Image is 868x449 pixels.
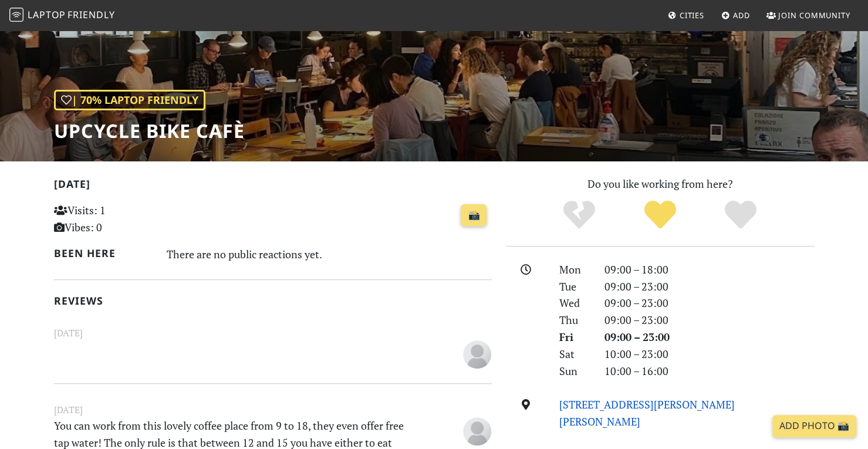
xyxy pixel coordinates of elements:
[552,295,597,312] div: Wed
[463,340,491,369] img: blank-535327c66bd565773addf3077783bbfce4b00ec00e9fd257753287c682c7fa38.png
[54,247,153,259] h2: Been here
[552,363,597,380] div: Sun
[552,329,597,346] div: Fri
[461,204,487,227] a: 📸
[54,90,205,110] div: | 70% Laptop Friendly
[54,120,245,142] h1: Upcycle Bike Cafè
[463,417,491,445] img: blank-535327c66bd565773addf3077783bbfce4b00ec00e9fd257753287c682c7fa38.png
[539,199,620,231] div: No
[717,5,755,26] a: Add
[9,5,115,26] a: LaptopFriendly LaptopFriendly
[620,199,701,231] div: Yes
[54,202,191,236] p: Visits: 1 Vibes: 0
[663,5,709,26] a: Cities
[559,397,735,428] a: [STREET_ADDRESS][PERSON_NAME][PERSON_NAME]
[552,312,597,329] div: Thu
[47,403,499,417] small: [DATE]
[597,329,822,346] div: 09:00 – 23:00
[54,178,492,195] h2: [DATE]
[778,10,850,21] span: Join Community
[463,423,491,437] span: Anonymous
[597,363,822,380] div: 10:00 – 16:00
[54,295,492,307] h2: Reviews
[680,10,704,21] span: Cities
[67,8,114,21] span: Friendly
[597,346,822,363] div: 10:00 – 23:00
[762,5,855,26] a: Join Community
[463,346,491,360] span: Anonymous
[597,295,822,312] div: 09:00 – 23:00
[552,346,597,363] div: Sat
[552,278,597,295] div: Tue
[167,245,492,264] div: There are no public reactions yet.
[552,261,597,278] div: Mon
[506,175,815,193] p: Do you like working from here?
[597,278,822,295] div: 09:00 – 23:00
[772,415,856,437] a: Add Photo 📸
[700,199,781,231] div: Definitely!
[733,10,750,21] span: Add
[28,8,66,21] span: Laptop
[597,312,822,329] div: 09:00 – 23:00
[9,8,23,22] img: LaptopFriendly
[597,261,822,278] div: 09:00 – 18:00
[47,326,499,340] small: [DATE]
